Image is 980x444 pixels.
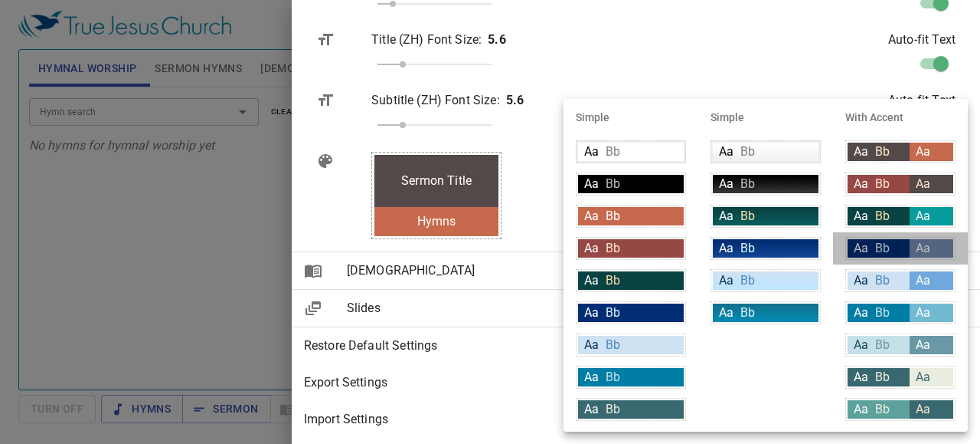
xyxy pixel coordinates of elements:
[916,337,930,352] span: Aa
[875,370,890,384] span: Bb
[698,99,833,136] li: Simple
[719,176,733,191] span: Aa
[740,305,755,320] span: Bb
[854,305,868,320] span: Aa
[916,370,930,384] span: Aa
[584,273,599,288] span: Aa
[606,402,620,416] span: Bb
[740,273,755,288] span: Bb
[875,273,890,288] span: Bb
[584,176,599,191] span: Aa
[606,370,620,384] span: Bb
[606,144,620,159] span: Bb
[719,273,733,288] span: Aa
[606,305,620,320] span: Bb
[740,241,755,255] span: Bb
[606,273,620,288] span: Bb
[606,337,620,352] span: Bb
[719,144,733,159] span: Aa
[38,28,265,54] div: [DATE] Evening Prayer
[584,305,599,320] span: Aa
[916,209,930,223] span: Aa
[833,99,968,136] li: With Accent
[740,209,755,223] span: Bb
[584,241,599,255] span: Aa
[563,99,698,136] li: Simple
[875,209,890,223] span: Bb
[606,209,620,223] span: Bb
[875,176,890,191] span: Bb
[740,144,755,159] span: Bb
[854,209,868,223] span: Aa
[854,402,868,416] span: Aa
[916,241,930,255] span: Aa
[740,176,755,191] span: Bb
[584,337,599,352] span: Aa
[606,176,620,191] span: Bb
[875,305,890,320] span: Bb
[916,176,930,191] span: Aa
[854,337,868,352] span: Aa
[719,209,733,223] span: Aa
[916,144,930,159] span: Aa
[854,144,868,159] span: Aa
[916,402,930,416] span: Aa
[584,402,599,416] span: Aa
[606,241,620,255] span: Bb
[916,273,930,288] span: Aa
[584,144,599,159] span: Aa
[584,370,599,384] span: Aa
[719,305,733,320] span: Aa
[854,176,868,191] span: Aa
[854,241,868,255] span: Aa
[875,144,890,159] span: Bb
[719,241,733,255] span: Aa
[875,241,890,255] span: Bb
[875,402,890,416] span: Bb
[584,209,599,223] span: Aa
[875,337,890,352] span: Bb
[854,370,868,384] span: Aa
[854,273,868,288] span: Aa
[916,305,930,320] span: Aa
